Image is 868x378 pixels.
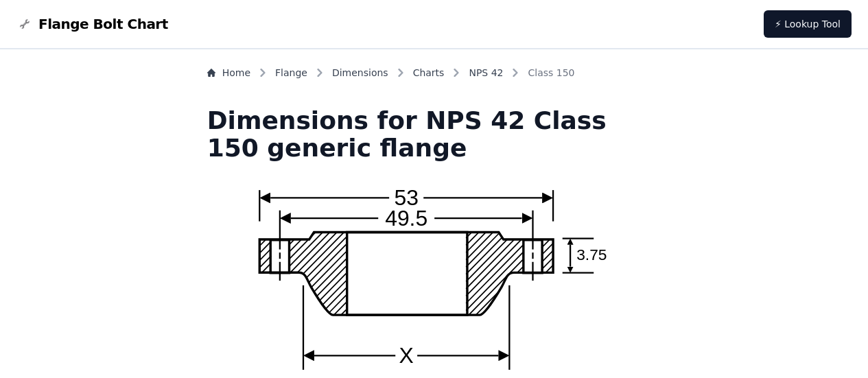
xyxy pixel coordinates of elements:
[207,107,661,162] h1: Dimensions for NPS 42 Class 150 generic flange
[275,66,307,80] a: Flange
[764,10,852,38] a: ⚡ Lookup Tool
[395,185,419,210] text: 53
[38,14,168,34] span: Flange Bolt Chart
[399,343,414,368] text: X
[528,66,574,80] span: Class 150
[577,246,607,263] text: 3.75
[16,14,168,34] a: Flange Bolt Chart LogoFlange Bolt Chart
[207,66,250,80] a: Home
[207,66,661,85] nav: Breadcrumb
[16,16,33,32] img: Flange Bolt Chart Logo
[413,66,445,80] a: Charts
[469,66,503,80] a: NPS 42
[332,66,388,80] a: Dimensions
[386,206,428,231] text: 49.5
